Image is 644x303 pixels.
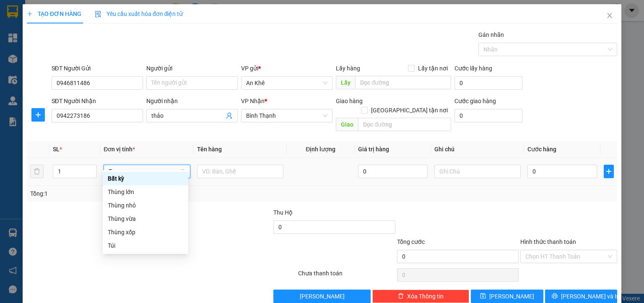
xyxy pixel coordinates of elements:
[95,11,101,18] img: icon
[146,64,238,73] div: Người gửi
[415,64,451,73] span: Lấy tận nơi
[604,168,613,175] span: plus
[108,174,183,183] div: Bất kỳ
[103,172,188,185] div: Bất kỳ
[103,225,188,239] div: Thùng xốp
[108,241,183,250] div: Túi
[358,165,428,178] input: 0
[480,293,486,300] span: save
[527,146,556,153] span: Cước hàng
[95,10,183,17] span: Yêu cầu xuất hóa đơn điện tử
[27,11,33,17] span: plus
[368,106,451,115] span: [GEOGRAPHIC_DATA] tận nơi
[108,214,183,223] div: Thùng vừa
[336,118,358,131] span: Giao
[306,146,335,153] span: Định lượng
[454,65,492,72] label: Cước lấy hàng
[246,109,327,122] span: Bình Thạnh
[454,98,496,104] label: Cước giao hàng
[103,239,188,252] div: Túi
[30,165,44,178] button: delete
[545,290,618,303] button: printer[PERSON_NAME] và In
[30,189,249,198] div: Tổng: 1
[478,31,504,38] label: Gán nhãn
[355,76,451,89] input: Dọc đường
[53,146,60,153] span: SL
[336,76,355,89] span: Lấy
[31,108,45,122] button: plus
[27,10,81,17] span: TẠO ĐƠN HÀNG
[103,199,188,212] div: Thùng nhỏ
[606,12,613,19] span: close
[358,146,389,153] span: Giá trị hàng
[471,290,543,303] button: save[PERSON_NAME]
[197,165,283,178] input: VD: Bàn, Ghế
[32,111,44,118] span: plus
[52,64,143,73] div: SĐT Người Gửi
[397,238,425,245] span: Tổng cước
[197,146,222,153] span: Tên hàng
[273,290,370,303] button: [PERSON_NAME]
[336,65,360,72] span: Lấy hàng
[489,292,534,301] span: [PERSON_NAME]
[108,201,183,210] div: Thùng nhỏ
[454,76,522,90] input: Cước lấy hàng
[52,96,143,106] div: SĐT Người Nhận
[434,165,521,178] input: Ghi Chú
[108,187,183,197] div: Thùng lớn
[604,165,614,178] button: plus
[372,290,469,303] button: deleteXóa Thông tin
[273,209,293,216] span: Thu Hộ
[226,112,233,119] span: user-add
[103,212,188,225] div: Thùng vừa
[358,118,451,131] input: Dọc đường
[104,146,135,153] span: Đơn vị tính
[454,109,522,122] input: Cước giao hàng
[336,98,363,104] span: Giao hàng
[598,4,621,28] button: Close
[520,238,576,245] label: Hình thức thanh toán
[241,64,332,73] div: VP gửi
[561,292,620,301] span: [PERSON_NAME] và In
[241,98,265,104] span: VP Nhận
[297,269,396,283] div: Chưa thanh toán
[246,77,327,89] span: An Khê
[300,292,345,301] span: [PERSON_NAME]
[552,293,558,300] span: printer
[398,293,404,300] span: delete
[407,292,444,301] span: Xóa Thông tin
[431,141,524,158] th: Ghi chú
[146,96,238,106] div: Người nhận
[103,185,188,199] div: Thùng lớn
[108,228,183,237] div: Thùng xốp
